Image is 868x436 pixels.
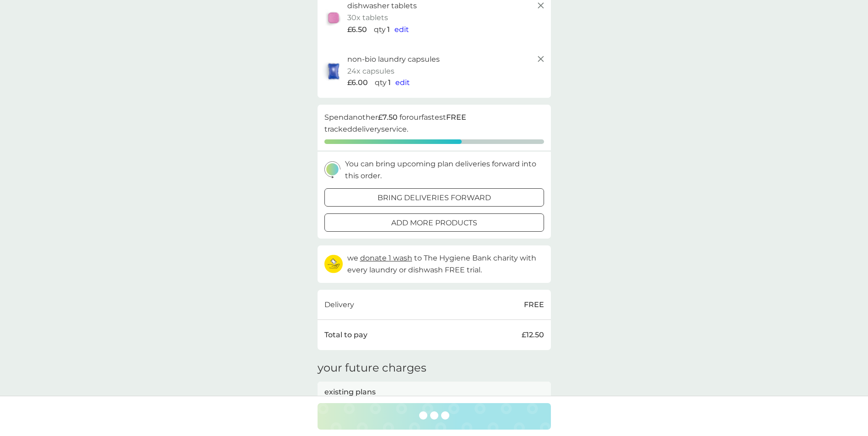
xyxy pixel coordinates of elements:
h3: your future charges [318,362,426,375]
p: You can bring upcoming plan deliveries forward into this order. [345,158,544,181]
p: add more products [391,217,477,229]
p: qty [374,24,386,36]
strong: £7.50 [378,113,398,122]
p: £12.50 [522,329,544,341]
button: add more products [324,213,544,232]
button: edit [395,77,410,89]
p: qty [375,77,387,89]
span: £6.50 [347,24,367,36]
p: FREE [524,299,544,311]
button: edit [394,24,409,36]
img: delivery-schedule.svg [324,161,340,178]
p: existing plans [324,386,376,398]
p: 24x capsules [347,65,394,77]
p: 1 [387,24,390,36]
span: £6.00 [347,77,368,89]
span: edit [395,78,410,87]
button: bring deliveries forward [324,188,544,207]
p: non-bio laundry capsules [347,53,440,65]
p: 30x tablets [347,12,388,24]
strong: FREE [446,113,466,122]
p: we to The Hygiene Bank charity with every laundry or dishwash FREE trial. [347,252,544,276]
span: donate 1 wash [360,254,412,262]
p: Spend another for our fastest tracked delivery service. [324,112,544,135]
p: Total to pay [324,329,367,341]
p: 1 [388,77,391,89]
p: bring deliveries forward [377,192,491,204]
p: Delivery [324,299,354,311]
span: edit [394,25,409,34]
